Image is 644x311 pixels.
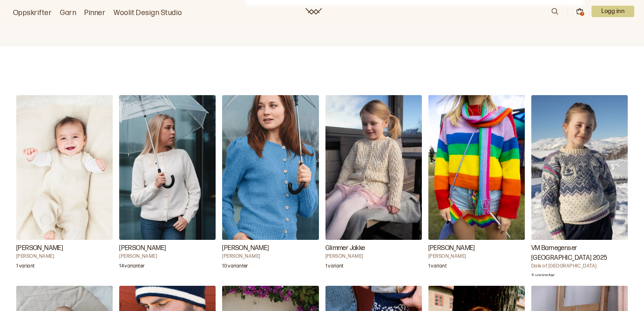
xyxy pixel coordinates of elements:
[325,253,422,260] h4: [PERSON_NAME]
[531,273,555,281] p: 2 varianter
[222,95,319,276] a: Gyda Jakke
[428,95,525,276] a: Freddie skjerf
[114,7,182,19] a: Woolit Design Studio
[428,244,525,253] h3: [PERSON_NAME]
[428,95,525,240] img: Ane Kydland ThomassenFreddie skjerf
[576,8,583,15] button: 1
[16,95,113,276] a: Fabian Babysett
[531,244,628,263] h3: VM Barnegenser [GEOGRAPHIC_DATA] 2025
[531,95,628,240] img: Dale of NorwayVM Barnegenser Trondheim 2025
[325,263,344,271] p: 1 variant
[119,95,216,240] img: Mari Kalberg SkjævelandSalomé Cardigan
[531,95,628,276] a: VM Barnegenser Trondheim 2025
[428,263,447,271] p: 1 variant
[119,95,216,276] a: Salomé Cardigan
[222,95,319,240] img: Trine Lise HøysethGyda Jakke
[580,12,584,16] div: 1
[222,263,248,271] p: 10 varianter
[325,95,422,276] a: Glimmer Jakke
[16,253,113,260] h4: [PERSON_NAME]
[16,95,113,240] img: Dale GarnFabian Babysett
[119,244,216,253] h3: [PERSON_NAME]
[222,253,319,260] h4: [PERSON_NAME]
[119,253,216,260] h4: [PERSON_NAME]
[592,6,634,17] p: Logg inn
[428,253,525,260] h4: [PERSON_NAME]
[325,95,422,240] img: Mari Kalberg SkjævelandGlimmer Jakke
[60,7,76,19] a: Garn
[13,7,52,19] a: Oppskrifter
[16,263,35,271] p: 1 variant
[222,244,319,253] h3: [PERSON_NAME]
[592,6,634,17] button: User dropdown
[531,263,628,270] h4: Dale of [GEOGRAPHIC_DATA]
[119,263,144,271] p: 14 varianter
[306,8,322,15] a: Woolit
[325,244,422,253] h3: Glimmer Jakke
[16,244,113,253] h3: [PERSON_NAME]
[84,7,105,19] a: Pinner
